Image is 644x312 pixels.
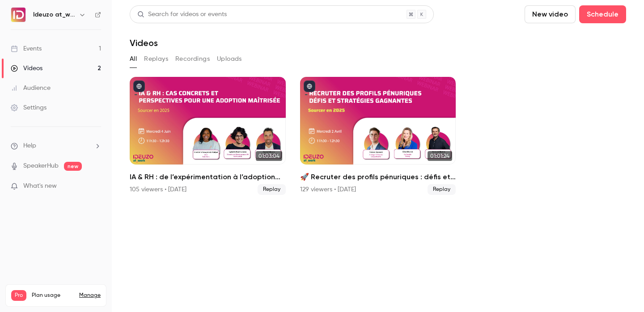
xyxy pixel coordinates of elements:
[130,172,286,182] h2: IA & RH : de l’expérimentation à l’adoption 🚀
[130,77,626,195] ul: Videos
[11,290,26,301] span: Pro
[130,185,186,194] div: 105 viewers • [DATE]
[300,172,456,182] h2: 🚀 Recruter des profils pénuriques : défis et stratégies gagnantes
[130,77,286,195] li: IA & RH : de l’expérimentation à l’adoption 🚀
[304,80,315,92] button: published
[217,52,242,66] button: Uploads
[133,80,145,92] button: published
[79,292,101,299] a: Manage
[525,5,576,23] button: New video
[32,292,74,299] span: Plan usage
[258,184,286,195] span: Replay
[11,141,101,151] li: help-dropdown-opener
[256,151,282,161] span: 01:03:04
[130,38,158,48] h1: Videos
[428,151,452,161] span: 01:01:24
[130,52,137,66] button: All
[11,64,42,73] div: Videos
[11,103,47,112] div: Settings
[23,141,36,151] span: Help
[33,10,75,19] h6: Ideuzo at_work
[90,182,101,190] iframe: Noticeable Trigger
[300,77,456,195] a: 01:01:24🚀 Recruter des profils pénuriques : défis et stratégies gagnantes129 viewers • [DATE]Replay
[11,84,51,93] div: Audience
[64,162,82,171] span: new
[11,8,25,22] img: Ideuzo at_work
[579,5,626,23] button: Schedule
[300,77,456,195] li: 🚀 Recruter des profils pénuriques : défis et stratégies gagnantes
[23,161,59,171] a: SpeakerHub
[137,10,227,19] div: Search for videos or events
[23,181,57,191] span: What's new
[144,52,168,66] button: Replays
[130,77,286,195] a: 01:03:04IA & RH : de l’expérimentation à l’adoption 🚀105 viewers • [DATE]Replay
[428,184,456,195] span: Replay
[175,52,210,66] button: Recordings
[300,185,356,194] div: 129 viewers • [DATE]
[130,5,626,307] section: Videos
[11,44,42,53] div: Events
